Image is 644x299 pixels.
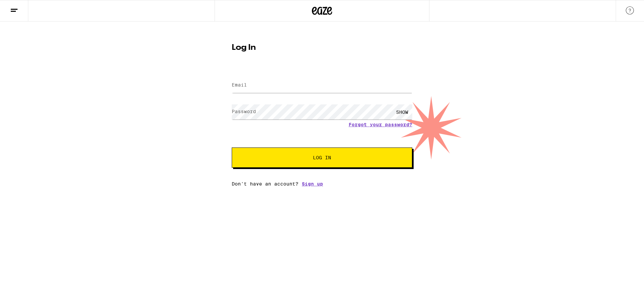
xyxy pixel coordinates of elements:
input: Email [232,78,412,93]
a: Sign up [302,181,323,187]
a: Forgot your password? [349,122,412,127]
h1: Log In [232,44,412,52]
div: Don't have an account? [232,181,412,187]
label: Password [232,109,256,114]
span: Log In [313,155,331,160]
button: Log In [232,147,412,168]
div: SHOW [392,104,412,120]
label: Email [232,82,247,88]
